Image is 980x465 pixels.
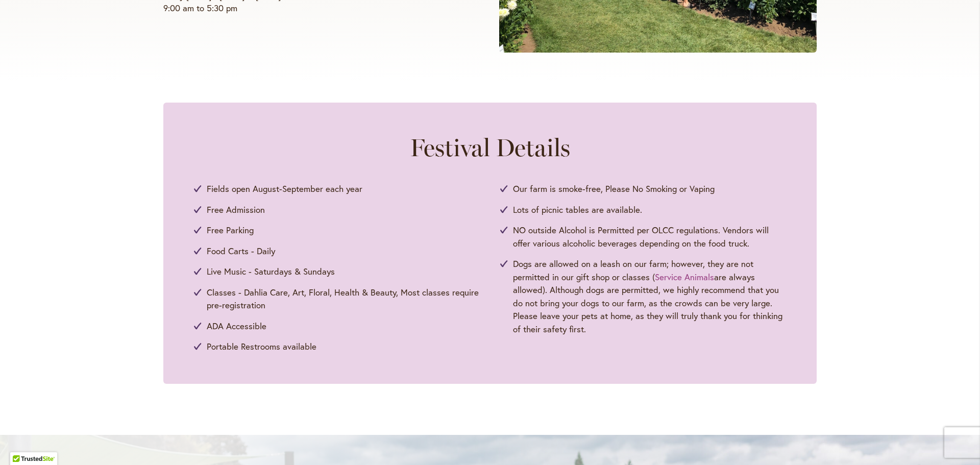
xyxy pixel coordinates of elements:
[513,203,642,216] span: Lots of picnic tables are available.
[207,203,265,216] span: Free Admission
[207,224,254,237] span: Free Parking
[207,286,480,312] span: Classes - Dahlia Care, Art, Floral, Health & Beauty, Most classes require pre-registration
[207,340,316,353] span: Portable Restrooms available
[513,224,786,250] span: NO outside Alcohol is Permitted per OLCC regulations. Vendors will offer various alcoholic bevera...
[513,257,786,335] span: Dogs are allowed on a leash on our farm; however, they are not permitted in our gift shop or clas...
[513,182,715,195] span: Our farm is smoke-free, Please No Smoking or Vaping
[207,244,275,258] span: Food Carts - Daily
[194,133,786,162] h2: Festival Details
[207,320,266,333] span: ADA Accessible
[207,265,335,278] span: Live Music - Saturdays & Sundays
[207,182,362,195] span: Fields open August-September each year
[655,271,714,283] a: Service Animals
